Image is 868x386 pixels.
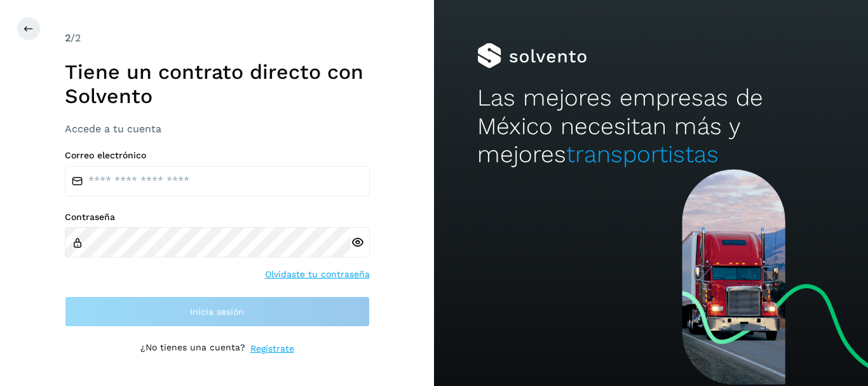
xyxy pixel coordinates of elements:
span: transportistas [566,141,719,168]
label: Contraseña [65,212,370,223]
h3: Accede a tu cuenta [65,123,370,135]
a: Olvidaste tu contraseña [265,268,370,281]
span: 2 [65,32,71,44]
h1: Tiene un contrato directo con Solvento [65,60,370,109]
span: Inicia sesión [190,307,244,316]
button: Inicia sesión [65,296,370,327]
h2: Las mejores empresas de México necesitan más y mejores [477,84,824,169]
p: ¿No tienes una cuenta? [140,342,245,355]
a: Regístrate [250,342,294,355]
label: Correo electrónico [65,150,370,161]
